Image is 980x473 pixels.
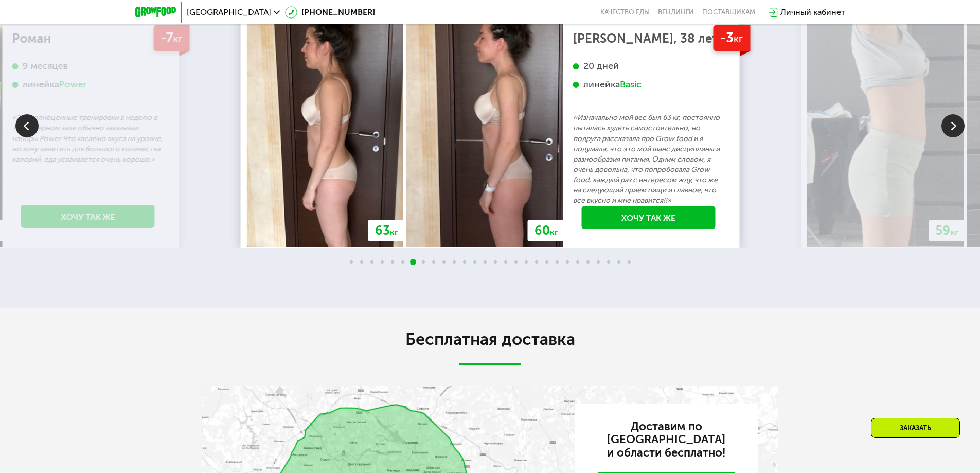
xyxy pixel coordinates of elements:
div: 63 [368,220,405,241]
span: [GEOGRAPHIC_DATA] [187,8,271,16]
img: Slide right [941,114,965,137]
div: линейка [573,79,724,91]
div: Power [59,79,87,91]
a: Хочу так же [21,205,155,228]
div: Личный кабинет [780,6,845,19]
div: 9 месяцев [12,60,164,72]
span: кг [734,33,743,45]
div: -7 [153,25,189,51]
div: 59 [929,220,966,241]
h2: Бесплатная доставка [202,329,778,349]
div: 60 [528,220,565,241]
div: Basic [620,79,642,91]
span: кг [173,33,182,45]
img: Slide left [15,114,39,137]
a: Качество еды [600,8,650,16]
p: «Изначально мой вес был 63 кг, постоянно пыталась худеть самостоятельно, но подруга рассказала пр... [573,113,724,205]
span: кг [550,227,558,237]
span: кг [951,227,959,237]
span: кг [390,227,398,237]
div: [PERSON_NAME], 38 лет [573,33,724,44]
div: линейка [12,79,164,91]
div: поставщикам [702,8,755,16]
a: Хочу так же [582,206,716,229]
a: [PHONE_NUMBER] [285,6,375,19]
p: «2-3 полноценные тренировки в неделю в тренажерном зале обычно заказывал наборы Power Что касаемо... [12,113,164,164]
div: Заказать [871,418,960,438]
a: Вендинги [658,8,694,16]
div: Роман [12,33,164,44]
div: -3 [713,25,750,51]
div: 20 дней [573,60,724,72]
h3: Доставим по [GEOGRAPHIC_DATA] и области бесплатно! [593,420,740,460]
